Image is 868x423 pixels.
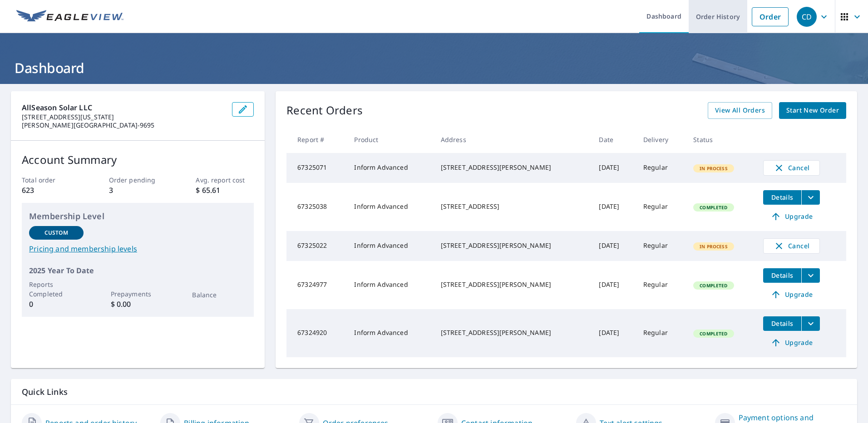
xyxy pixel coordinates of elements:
span: Upgrade [769,337,814,348]
img: EV Logo [16,10,123,24]
a: Upgrade [763,287,820,302]
th: Delivery [636,126,686,153]
a: View All Orders [708,102,772,119]
td: Regular [636,309,686,357]
span: Start New Order [786,105,839,116]
p: Quick Links [22,386,846,398]
a: Upgrade [763,335,820,350]
a: Upgrade [763,209,820,224]
p: 623 [22,185,80,196]
span: Details [769,319,796,328]
h1: Dashboard [11,59,857,77]
p: [STREET_ADDRESS][US_STATE] [22,113,225,121]
td: 67325022 [286,231,347,261]
th: Date [592,126,636,153]
span: Completed [694,204,733,211]
a: Order [752,7,789,26]
p: Account Summary [22,152,254,168]
a: Pricing and membership levels [29,243,247,254]
button: filesDropdownBtn-67324920 [801,316,820,331]
td: 67325038 [286,183,347,231]
p: Reports Completed [29,280,84,299]
td: Inform Advanced [347,183,433,231]
span: Cancel [773,162,810,173]
td: Inform Advanced [347,309,433,357]
p: Recent Orders [286,102,363,119]
span: Upgrade [769,289,814,300]
button: detailsBtn-67325038 [763,190,801,205]
div: [STREET_ADDRESS][PERSON_NAME] [441,163,585,172]
span: In Process [694,243,733,250]
span: Completed [694,330,733,337]
span: Completed [694,282,733,289]
a: Start New Order [779,102,846,119]
th: Status [686,126,756,153]
p: Order pending [109,175,167,185]
td: Inform Advanced [347,231,433,261]
td: Inform Advanced [347,153,433,183]
td: 67324977 [286,261,347,309]
td: [DATE] [592,261,636,309]
p: $ 0.00 [111,299,165,310]
td: [DATE] [592,153,636,183]
div: [STREET_ADDRESS][PERSON_NAME] [441,280,585,289]
p: 3 [109,185,167,196]
button: detailsBtn-67324920 [763,316,801,331]
td: Regular [636,183,686,231]
button: filesDropdownBtn-67325038 [801,190,820,205]
p: 2025 Year To Date [29,265,247,276]
span: Details [769,193,796,202]
button: filesDropdownBtn-67324977 [801,268,820,283]
td: [DATE] [592,231,636,261]
p: Total order [22,175,80,185]
button: detailsBtn-67324977 [763,268,801,283]
span: Cancel [773,241,810,251]
td: Regular [636,261,686,309]
button: Cancel [763,160,820,176]
span: Details [769,271,796,280]
p: Membership Level [29,210,247,222]
p: $ 65.61 [196,185,254,196]
p: 0 [29,299,84,310]
span: In Process [694,165,733,172]
button: Cancel [763,238,820,254]
p: [PERSON_NAME][GEOGRAPHIC_DATA]-9695 [22,121,225,129]
th: Product [347,126,433,153]
td: 67324920 [286,309,347,357]
th: Report # [286,126,347,153]
td: 67325071 [286,153,347,183]
td: Regular [636,153,686,183]
span: Upgrade [769,211,814,222]
p: Prepayments [111,289,165,299]
td: Inform Advanced [347,261,433,309]
td: [DATE] [592,309,636,357]
p: Avg. report cost [196,175,254,185]
td: [DATE] [592,183,636,231]
th: Address [434,126,592,153]
span: View All Orders [715,105,765,116]
div: CD [797,7,817,27]
div: [STREET_ADDRESS][PERSON_NAME] [441,328,585,337]
td: Regular [636,231,686,261]
div: [STREET_ADDRESS][PERSON_NAME] [441,241,585,250]
p: AllSeason Solar LLC [22,102,225,113]
p: Balance [192,290,247,300]
p: Custom [44,229,68,237]
div: [STREET_ADDRESS] [441,202,585,211]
